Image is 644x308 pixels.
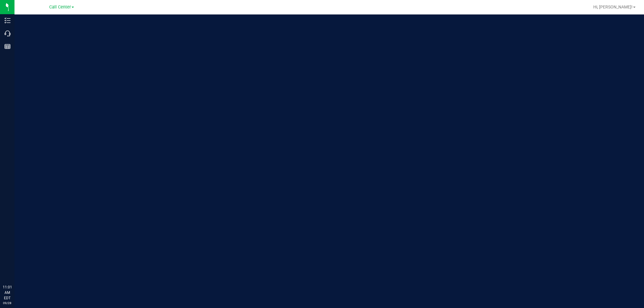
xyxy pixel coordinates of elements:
[5,43,11,49] inline-svg: Reports
[5,17,11,24] inline-svg: Inventory
[593,5,633,9] span: Hi, [PERSON_NAME]!
[3,301,12,305] p: 09/28
[3,284,12,301] p: 11:01 AM EDT
[49,5,71,10] span: Call Center
[5,30,11,37] inline-svg: Call Center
